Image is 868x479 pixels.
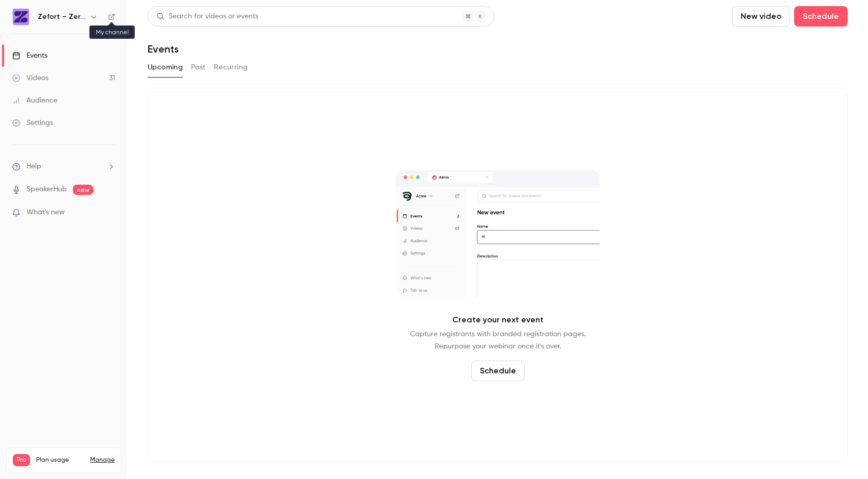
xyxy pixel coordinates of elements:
[452,314,544,326] p: Create your next event
[36,456,84,464] span: Plan usage
[26,184,67,195] a: SpeakerHub
[73,185,93,195] span: new
[148,59,183,75] button: Upcoming
[26,161,41,172] span: Help
[12,51,47,61] div: Events
[12,73,48,83] div: Videos
[13,454,30,466] span: Pro
[148,43,179,55] h1: Events
[38,12,86,22] h6: Zefort – Zero-Effort Contract Management
[156,11,258,22] div: Search for videos or events
[90,456,115,464] a: Manage
[12,95,58,106] div: Audience
[471,361,525,381] button: Schedule
[13,9,29,25] img: Zefort – Zero-Effort Contract Management
[12,161,115,172] li: help-dropdown-opener
[12,118,53,128] div: Settings
[103,208,115,217] iframe: Noticeable Trigger
[794,6,848,27] button: Schedule
[410,328,586,352] p: Capture registrants with branded registration pages. Repurpose your webinar once it's over.
[191,59,206,75] button: Past
[732,6,790,27] button: New video
[214,59,248,75] button: Recurring
[26,207,65,218] span: What's new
